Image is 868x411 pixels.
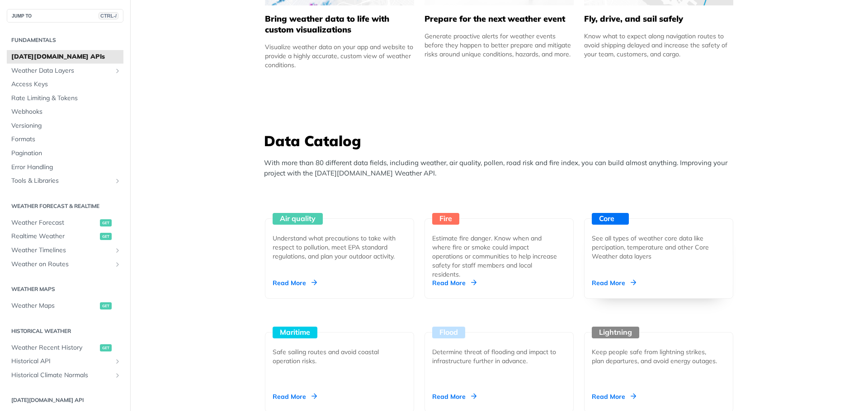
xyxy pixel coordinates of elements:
div: Generate proactive alerts for weather events before they happen to better prepare and mitigate ri... [425,32,574,59]
a: Rate Limiting & Tokens [7,92,123,105]
button: Show subpages for Historical Climate Normals [114,372,121,379]
span: Historical API [11,357,112,366]
div: Determine threat of flooding and impact to infrastructure further in advance. [432,347,559,365]
span: Versioning [11,121,121,130]
span: CTRL-/ [99,12,118,19]
span: [DATE][DOMAIN_NAME] APIs [11,52,121,61]
span: Rate Limiting & Tokens [11,94,121,103]
h2: Fundamentals [7,36,123,44]
button: Show subpages for Weather on Routes [114,261,121,268]
span: get [100,344,112,351]
a: Versioning [7,119,123,133]
span: Weather on Routes [11,260,112,269]
button: JUMP TOCTRL-/ [7,9,123,23]
span: Tools & Libraries [11,176,112,185]
h5: Prepare for the next weather event [425,14,574,24]
div: Safe sailing routes and avoid coastal operation risks. [273,347,399,365]
a: Weather Mapsget [7,299,123,313]
div: Lightning [592,327,639,338]
a: Tools & LibrariesShow subpages for Tools & Libraries [7,174,123,188]
div: Read More [273,278,317,287]
div: Read More [432,278,476,287]
div: See all types of weather core data like percipation, temperature and other Core Weather data layers [592,234,718,261]
a: Formats [7,133,123,146]
a: Weather Recent Historyget [7,341,123,355]
span: Realtime Weather [11,232,98,241]
button: Show subpages for Tools & Libraries [114,177,121,185]
a: Historical Climate NormalsShow subpages for Historical Climate Normals [7,369,123,382]
span: Pagination [11,149,121,158]
span: get [100,219,112,226]
span: get [100,233,112,240]
h2: [DATE][DOMAIN_NAME] API [7,396,123,404]
h5: Bring weather data to life with custom visualizations [265,14,414,35]
a: Pagination [7,147,123,160]
span: Weather Forecast [11,218,98,227]
a: Error Handling [7,161,123,174]
h3: Data Catalog [264,131,739,151]
a: Weather Forecastget [7,216,123,230]
div: Read More [432,392,476,401]
span: get [100,302,112,309]
span: Weather Timelines [11,246,112,255]
span: Weather Maps [11,301,98,310]
h2: Weather Maps [7,285,123,293]
a: Fire Estimate fire danger. Know when and where fire or smoke could impact operations or communiti... [421,185,577,299]
div: Air quality [273,213,323,225]
a: [DATE][DOMAIN_NAME] APIs [7,50,123,64]
div: Maritime [273,327,317,338]
span: Formats [11,135,121,144]
h2: Historical Weather [7,327,123,335]
div: Fire [432,213,459,225]
div: Estimate fire danger. Know when and where fire or smoke could impact operations or communities to... [432,234,559,279]
div: Visualize weather data on your app and website to provide a highly accurate, custom view of weath... [265,42,414,69]
a: Weather TimelinesShow subpages for Weather Timelines [7,244,123,257]
div: Core [592,213,629,225]
h5: Fly, drive, and sail safely [584,14,733,24]
span: Weather Recent History [11,343,98,352]
a: Webhooks [7,105,123,119]
div: Keep people safe from lightning strikes, plan departures, and avoid energy outages. [592,347,718,365]
a: Weather Data LayersShow subpages for Weather Data Layers [7,64,123,78]
span: Historical Climate Normals [11,371,112,380]
span: Access Keys [11,80,121,89]
a: Core See all types of weather core data like percipation, temperature and other Core Weather data... [580,185,737,299]
a: Historical APIShow subpages for Historical API [7,355,123,368]
div: Know what to expect along navigation routes to avoid shipping delayed and increase the safety of ... [584,32,733,59]
div: Read More [273,392,317,401]
a: Weather on RoutesShow subpages for Weather on Routes [7,258,123,271]
a: Realtime Weatherget [7,230,123,243]
button: Show subpages for Weather Data Layers [114,67,121,74]
span: Error Handling [11,163,121,172]
span: Webhooks [11,107,121,116]
a: Air quality Understand what precautions to take with respect to pollution, meet EPA standard regu... [261,185,418,299]
div: Understand what precautions to take with respect to pollution, meet EPA standard regulations, and... [273,234,399,261]
button: Show subpages for Historical API [114,358,121,365]
div: Read More [592,278,636,287]
a: Access Keys [7,78,123,91]
button: Show subpages for Weather Timelines [114,247,121,254]
div: Flood [432,327,465,338]
span: Weather Data Layers [11,66,112,75]
p: With more than 80 different data fields, including weather, air quality, pollen, road risk and fi... [264,158,739,178]
div: Read More [592,392,636,401]
h2: Weather Forecast & realtime [7,202,123,210]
